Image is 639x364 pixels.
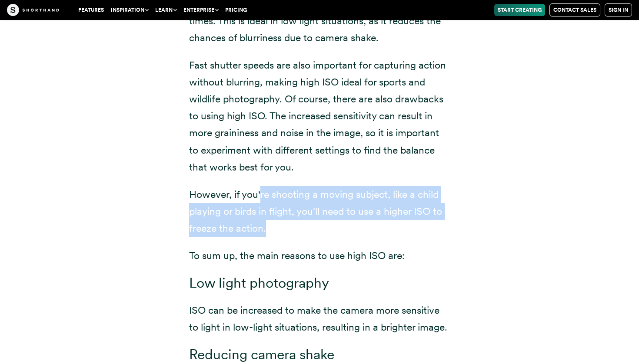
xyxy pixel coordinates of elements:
button: Learn [152,4,180,16]
a: Pricing [222,4,250,16]
a: Contact Sales [549,3,600,16]
h3: Low light photography [189,275,450,292]
button: Inspiration [107,4,152,16]
h3: Reducing camera shake [189,346,450,363]
a: Sign in [605,3,632,16]
p: Fast shutter speeds are also important for capturing action without blurring, making high ISO ide... [189,57,450,176]
p: ISO can be increased to make the camera more sensitive to light in low-light situations, resultin... [189,302,450,336]
p: However, if you're shooting a moving subject, like a child playing or birds in flight, you'll nee... [189,186,450,237]
img: The Craft [7,4,59,16]
p: To sum up, the main reasons to use high ISO are: [189,247,450,264]
button: Enterprise [180,4,222,16]
a: Features [75,4,107,16]
a: Start Creating [494,4,545,16]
